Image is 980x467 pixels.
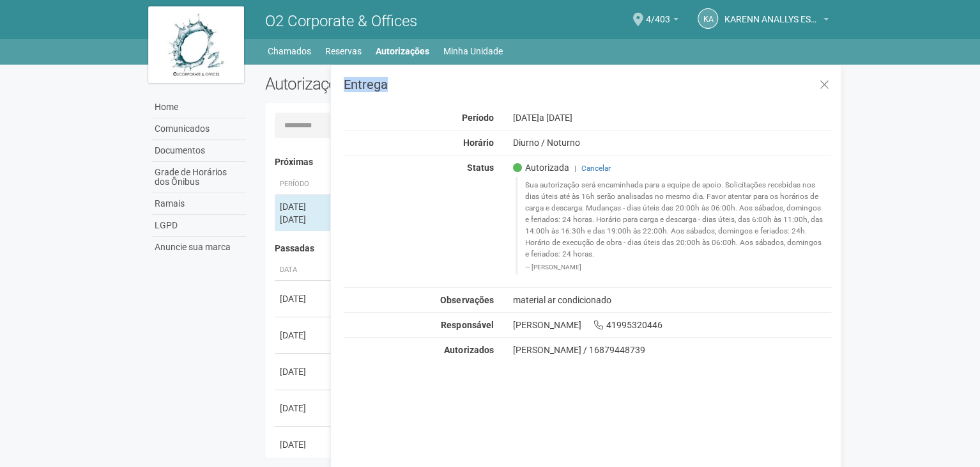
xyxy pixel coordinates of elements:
span: Autorizada [512,162,569,173]
div: [DATE] [280,329,327,342]
span: | [574,164,576,173]
a: KA [698,8,718,29]
a: Reservas [325,42,362,60]
a: Autorizações [376,42,429,60]
a: KARENN ANALLYS ESTELLA [724,16,829,26]
div: [DATE] [280,438,327,451]
strong: Responsável [441,320,493,330]
th: Data [275,260,332,281]
a: Anuncie sua marca [151,237,246,258]
th: Período [275,174,332,195]
img: logo.jpg [148,6,244,83]
a: Comunicados [151,118,246,140]
a: Home [151,97,246,118]
a: Documentos [151,140,246,162]
div: [DATE] [280,292,327,305]
strong: Autorizados [444,345,493,355]
a: Ramais [151,193,246,215]
span: a [DATE] [539,113,572,123]
a: Cancelar [581,164,610,173]
a: Chamados [268,42,311,60]
div: [DATE] [503,112,841,123]
div: [DATE] [280,365,327,378]
a: Minha Unidade [443,42,503,60]
h4: Passadas [275,244,822,253]
h2: Autorizações [265,74,539,93]
div: [DATE] [280,200,327,213]
footer: [PERSON_NAME] [524,263,824,272]
div: material ar condicionado [503,294,841,306]
h3: Entrega [344,78,831,91]
strong: Período [461,113,493,123]
a: 4/403 [646,16,678,26]
div: [DATE] [280,402,327,415]
strong: Observações [440,295,493,305]
a: Grade de Horários dos Ônibus [151,162,246,193]
div: Diurno / Noturno [503,137,841,148]
strong: Status [466,162,493,173]
span: O2 Corporate & Offices [265,12,417,30]
span: 4/403 [646,2,670,24]
div: [DATE] [280,213,327,226]
h4: Próximas [275,157,822,167]
blockquote: Sua autorização será encaminhada para a equipe de apoio. Solicitações recebidas nos dias úteis at... [516,177,831,274]
strong: Horário [463,138,493,148]
div: [PERSON_NAME] 41995320446 [503,319,841,331]
a: LGPD [151,215,246,237]
span: KARENN ANALLYS ESTELLA [724,2,820,24]
div: [PERSON_NAME] / 16879448739 [512,344,831,356]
